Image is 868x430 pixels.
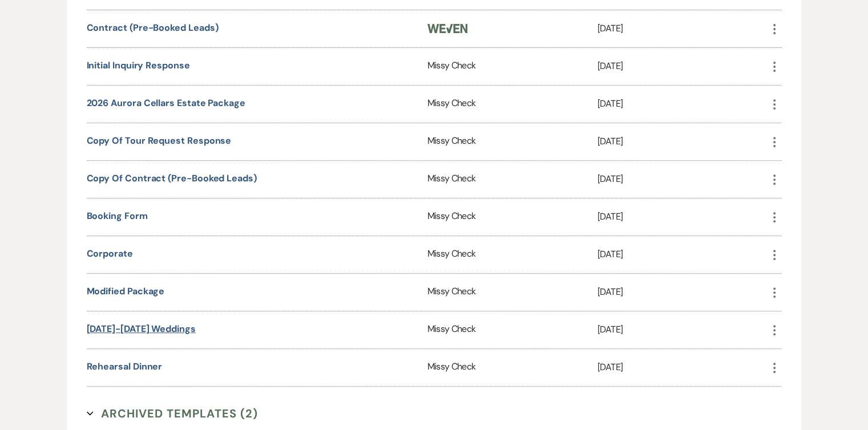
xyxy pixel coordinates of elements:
a: 2026 Aurora Cellars Estate package [87,97,245,109]
a: Booking form [87,210,148,222]
p: [DATE] [597,285,768,299]
div: Missy Check [427,311,597,348]
p: [DATE] [597,322,768,337]
a: Rehearsal Dinner [87,360,163,372]
p: [DATE] [597,360,768,375]
div: Missy Check [427,123,597,160]
p: [DATE] [597,59,768,74]
a: Corporate [87,248,133,259]
div: Missy Check [427,236,597,273]
p: [DATE] [597,172,768,186]
p: [DATE] [597,247,768,262]
div: Missy Check [427,48,597,85]
a: Initial Inquiry Response [87,59,190,71]
p: [DATE] [597,209,768,224]
p: [DATE] [597,134,768,149]
a: Modified Package [87,285,165,297]
div: Missy Check [427,161,597,198]
img: Weven Logo [427,24,468,33]
div: Missy Check [427,349,597,386]
a: Copy of Contract (Pre-Booked Leads) [87,172,257,184]
a: Copy of Tour Request Response [87,135,232,147]
p: [DATE] [597,96,768,111]
button: Archived Templates (2) [87,405,258,422]
p: [DATE] [597,21,768,36]
div: Missy Check [427,274,597,311]
a: [DATE]-[DATE] Weddings [87,323,196,335]
div: Missy Check [427,198,597,236]
a: Contract (Pre-Booked Leads) [87,22,219,34]
div: Missy Check [427,86,597,123]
